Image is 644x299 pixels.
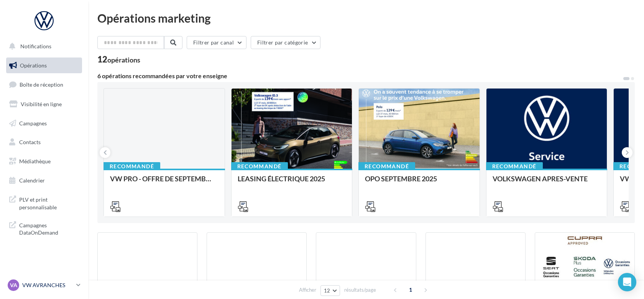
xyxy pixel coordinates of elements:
[404,284,417,296] span: 1
[251,36,320,49] button: Filtrer par catégorie
[320,285,340,296] button: 12
[5,96,84,112] a: Visibilité en ligne
[299,286,316,294] span: Afficher
[110,175,219,190] div: VW PRO - OFFRE DE SEPTEMBRE 25
[19,158,51,164] span: Médiathèque
[5,115,84,131] a: Campagnes
[97,55,140,64] div: 12
[358,162,415,171] div: Recommandé
[5,76,84,93] a: Boîte de réception
[486,162,543,171] div: Recommandé
[22,281,73,289] p: VW AVRANCHES
[493,175,601,190] div: VOLKSWAGEN APRES-VENTE
[238,175,346,190] div: LEASING ÉLECTRIQUE 2025
[5,172,84,189] a: Calendrier
[5,153,84,169] a: Médiathèque
[20,81,63,88] span: Boîte de réception
[5,217,84,240] a: Campagnes DataOnDemand
[231,162,288,171] div: Recommandé
[5,58,84,74] a: Opérations
[5,191,84,214] a: PLV et print personnalisable
[107,56,140,63] div: opérations
[21,101,62,107] span: Visibilité en ligne
[6,278,82,292] a: VA VW AVRANCHES
[20,62,47,69] span: Opérations
[97,12,635,24] div: Opérations marketing
[20,43,51,49] span: Notifications
[5,134,84,150] a: Contacts
[187,36,246,49] button: Filtrer par canal
[324,287,330,294] span: 12
[10,281,17,289] span: VA
[19,220,79,237] span: Campagnes DataOnDemand
[19,120,47,126] span: Campagnes
[19,139,41,145] span: Contacts
[97,73,623,79] div: 6 opérations recommandées par votre enseigne
[344,286,376,294] span: résultats/page
[19,177,45,184] span: Calendrier
[103,162,160,171] div: Recommandé
[618,273,636,291] div: Open Intercom Messenger
[19,194,79,211] span: PLV et print personnalisable
[5,38,80,54] button: Notifications
[365,175,473,190] div: OPO SEPTEMBRE 2025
